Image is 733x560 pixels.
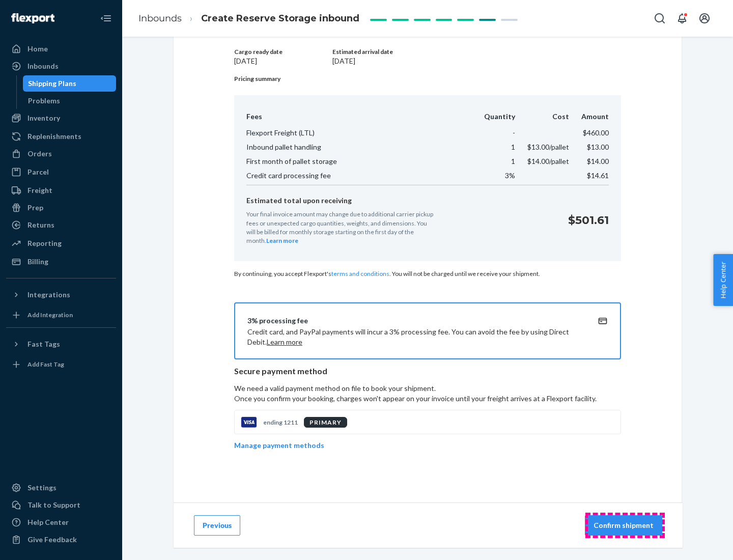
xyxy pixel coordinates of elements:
p: $501.61 [568,212,609,228]
a: Replenishments [6,128,116,145]
div: Billing [27,257,48,267]
a: Inventory [6,110,116,126]
button: Help Center [713,254,733,306]
div: Help Center [27,517,69,527]
span: $14.61 [587,171,609,180]
p: ending 1211 [263,418,298,427]
div: Add Integration [27,311,73,319]
td: First month of pallet storage [246,154,472,169]
button: Fast Tags [6,336,116,352]
div: Replenishments [27,131,81,142]
p: By continuing, you accept Flexport's . You will not be charged until we receive your shipment. [234,269,621,278]
a: Add Integration [6,307,116,323]
button: Open Search Box [650,8,670,29]
p: Pricing summary [234,74,621,83]
p: Your final invoice amount may change due to additional carrier pickup fees or unexpected cargo qu... [246,210,435,245]
a: Add Fast Tag [6,356,116,373]
div: Fast Tags [27,339,60,349]
td: 3% [472,169,515,185]
p: Confirm shipment [594,520,654,530]
div: Orders [27,149,52,159]
a: Reporting [6,235,116,251]
a: Inbounds [138,13,182,24]
button: Confirm shipment [585,515,662,536]
div: Integrations [27,290,70,300]
img: Flexport logo [11,13,54,23]
span: $14.00 /pallet [527,157,569,165]
a: Problems [23,93,117,109]
button: Give Feedback [6,531,116,548]
p: Cargo ready date [234,47,330,56]
a: Orders [6,146,116,162]
span: $13.00 [587,143,609,151]
a: Billing [6,254,116,270]
p: Estimated arrival date [332,47,621,56]
button: Learn more [267,337,302,347]
div: Home [27,44,48,54]
p: Secure payment method [234,366,621,377]
p: Once you confirm your booking, charges won't appear on your invoice until your freight arrives at... [234,394,621,404]
a: Talk to Support [6,497,116,513]
p: [DATE] [234,56,330,66]
a: terms and conditions [331,270,389,277]
button: Integrations [6,287,116,303]
p: Manage payment methods [234,440,324,451]
div: Returns [27,220,54,230]
span: $14.00 [587,157,609,165]
div: Problems [28,96,60,106]
div: Freight [27,185,52,195]
a: Parcel [6,164,116,180]
button: Open account menu [694,8,715,29]
div: Prep [27,203,43,213]
span: Create Reserve Storage inbound [201,13,359,24]
span: $13.00 /pallet [527,143,569,151]
p: Estimated total upon receiving [246,195,560,206]
th: Amount [569,111,609,126]
a: Freight [6,182,116,199]
div: Add Fast Tag [27,360,64,369]
ol: breadcrumbs [130,4,368,34]
button: Close Navigation [96,8,116,29]
span: $460.00 [583,128,609,137]
td: Credit card processing fee [246,169,472,185]
div: Give Feedback [27,535,77,545]
button: Previous [194,515,240,536]
p: Credit card, and PayPal payments will incur a 3% processing fee. You can avoid the fee by using D... [247,327,583,347]
div: Talk to Support [27,500,80,510]
div: Reporting [27,238,62,248]
button: Learn more [266,236,298,245]
a: Returns [6,217,116,233]
div: Shipping Plans [28,78,76,89]
td: - [472,126,515,140]
div: Parcel [27,167,49,177]
a: Shipping Plans [23,75,117,92]
a: Prep [6,200,116,216]
div: Settings [27,483,57,493]
th: Cost [515,111,569,126]
td: 1 [472,154,515,169]
a: Help Center [6,514,116,530]
div: PRIMARY [304,417,347,428]
td: 1 [472,140,515,154]
p: We need a valid payment method on file to book your shipment. [234,383,621,404]
a: Home [6,41,116,57]
th: Fees [246,111,472,126]
p: [DATE] [332,56,621,66]
a: Inbounds [6,58,116,74]
button: Open notifications [672,8,692,29]
td: Flexport Freight (LTL) [246,126,472,140]
th: Quantity [472,111,515,126]
a: Settings [6,480,116,496]
td: Inbound pallet handling [246,140,472,154]
div: 3% processing fee [247,316,583,326]
div: Inventory [27,113,60,123]
div: Inbounds [27,61,59,71]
